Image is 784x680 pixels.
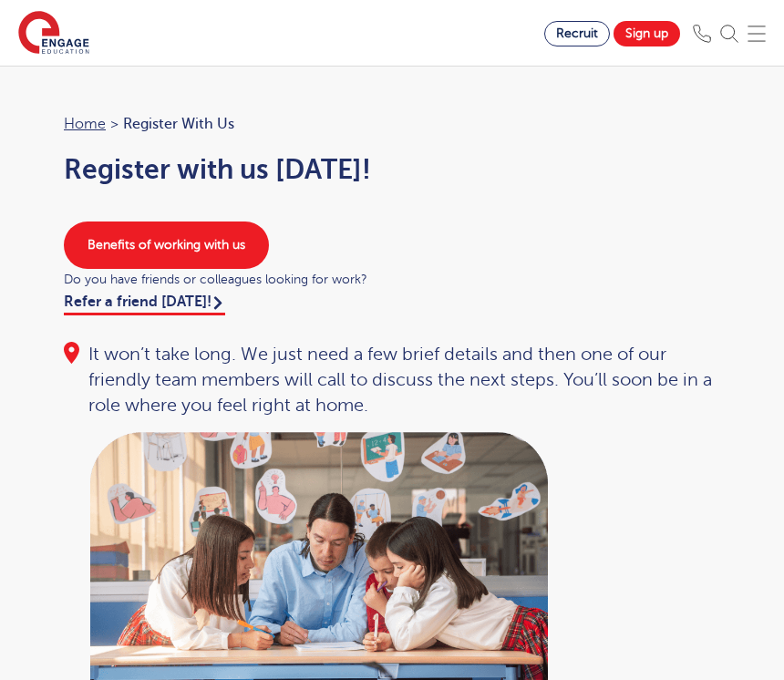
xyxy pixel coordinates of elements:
a: Refer a friend [DATE]! [64,294,225,315]
img: Phone [693,25,711,43]
div: It won’t take long. We just need a few brief details and then one of our friendly team members wi... [64,342,720,418]
img: Mobile Menu [748,25,766,43]
img: Search [720,25,738,43]
span: Register with us [123,112,234,136]
span: Recruit [556,26,598,40]
span: Do you have friends or colleagues looking for work? [64,269,720,290]
a: Sign up [614,21,680,46]
img: Engage Education [18,11,89,57]
a: Recruit [544,21,610,46]
a: Benefits of working with us [64,222,269,269]
a: Home [64,116,106,132]
span: > [110,116,119,132]
h1: Register with us [DATE]! [64,154,720,185]
nav: breadcrumb [64,112,720,136]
